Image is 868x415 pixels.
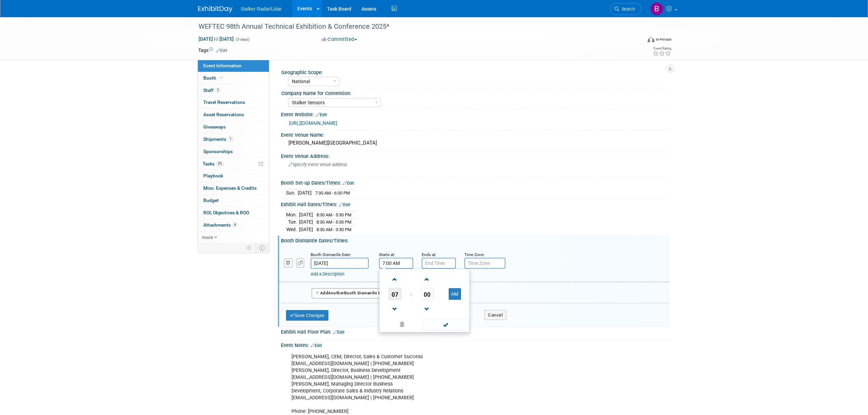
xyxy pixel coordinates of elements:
a: ROI, Objectives & ROO [198,207,269,219]
a: Edit [333,330,344,335]
span: Pick Hour [389,288,402,300]
input: Time Zone [464,258,505,269]
img: Brooke Journet [650,2,663,15]
span: Shipments [203,136,233,142]
div: Event Venue Name: [281,130,670,138]
a: Search [610,3,641,15]
small: Ends at: [422,252,436,257]
span: Giveaways [203,124,226,130]
span: 0% [216,161,224,166]
span: 7:30 AM - 6:00 PM [315,190,350,196]
small: Booth Dismantle Date: [311,252,351,257]
a: Clear selection [381,320,423,330]
span: 8:30 AM - 5:30 PM [316,219,351,225]
span: Specify event venue address [288,162,347,167]
span: 1 [228,136,233,142]
a: Edit [343,181,354,186]
input: End Time [422,258,456,269]
a: Playbook [198,170,269,182]
button: Cancel [484,310,506,320]
span: Budget [203,198,219,203]
a: Giveaways [198,121,269,133]
td: Mon. [286,211,299,218]
span: Pick Minute [421,288,434,300]
div: Exhibit Hall Dates/Times: [281,199,670,208]
td: Personalize Event Tab Strip [243,243,255,252]
a: Misc. Expenses & Credits [198,182,269,194]
div: Event Format [601,36,672,46]
small: Time Zone: [464,252,485,257]
a: Edit [311,343,322,348]
a: Asset Reservations [198,109,269,121]
a: Shipments1 [198,133,269,145]
span: 8:30 AM - 3:30 PM [316,227,351,232]
a: Staff2 [198,84,269,96]
div: Company Name for Convention: [281,88,667,97]
td: Sun. [286,189,298,197]
img: ExhibitDay [198,6,232,13]
a: Event Information [198,60,269,72]
a: Edit [216,48,227,53]
i: Booth reservation complete [219,76,223,80]
small: Starts at: [379,252,395,257]
span: 8:30 AM - 5:30 PM [316,212,351,217]
div: Geographic Scope: [281,67,667,76]
button: AM [449,288,461,300]
span: Attachments [203,222,238,228]
a: Add a Description [311,271,344,277]
a: Sponsorships [198,146,269,158]
span: Search [619,6,635,12]
span: more [202,235,213,240]
div: Exhibit Hall Floor Plan: [281,327,670,336]
td: Toggle Event Tabs [255,243,269,252]
a: Done [422,320,469,330]
td: [DATE] [299,226,313,233]
td: [DATE] [298,189,312,197]
span: Asset Reservations [203,112,244,117]
span: Sponsorships [203,149,233,154]
a: Travel Reservations [198,96,269,108]
span: to [213,36,219,42]
a: Booth [198,72,269,84]
a: Edit [339,202,350,207]
input: Date [311,258,369,269]
span: Another [328,291,344,295]
div: Event Venue Address: [281,151,670,160]
div: [PERSON_NAME][GEOGRAPHIC_DATA] [286,138,665,148]
a: Edit [316,112,327,117]
td: [DATE] [299,211,313,218]
a: Attachments4 [198,219,269,231]
span: (3 days) [235,37,249,42]
span: Travel Reservations [203,99,245,105]
div: Event Website: [281,109,670,118]
a: more [198,231,269,243]
span: Staff [203,88,220,93]
div: Booth Dismantle Dates/Times: [281,236,670,244]
span: Playbook [203,173,223,178]
img: Format-Inperson.png [648,37,654,42]
td: Tue. [286,218,299,226]
div: Booth Set-up Dates/Times: [281,178,670,187]
input: Start Time [379,258,413,269]
span: 2 [215,88,220,93]
span: Tasks [203,161,224,166]
a: Increment Hour [389,270,402,288]
a: [URL][DOMAIN_NAME] [289,120,337,126]
a: Tasks0% [198,158,269,170]
span: Booth [203,75,224,81]
a: Decrement Hour [389,300,402,318]
a: Decrement Minute [421,300,434,318]
td: Tags [198,47,227,54]
button: Committed [319,36,360,43]
div: In-Person [655,37,672,42]
span: 4 [232,222,238,227]
div: Event Rating [653,47,671,50]
span: ROI, Objectives & ROO [203,210,249,215]
td: Wed. [286,226,299,233]
td: [DATE] [299,218,313,226]
div: Event Notes: [281,340,670,349]
span: Stalker Radar/Lidar [241,6,282,12]
button: Save Changes [286,310,328,321]
div: WEFTEC 98th Annual Technical Exhibition & Conference 2025* [196,21,631,33]
td: : [409,288,413,300]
